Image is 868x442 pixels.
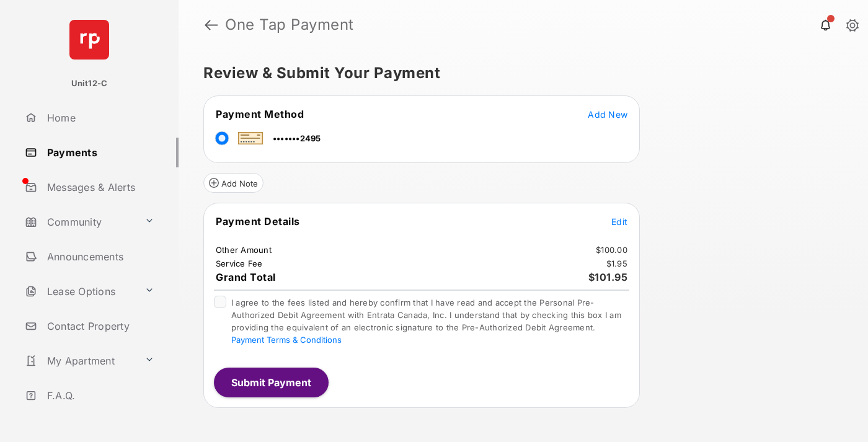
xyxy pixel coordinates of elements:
[20,172,179,202] a: Messages & Alerts
[273,133,321,143] span: •••••••2495
[214,368,329,397] button: Submit Payment
[588,271,628,283] span: $101.95
[231,298,621,345] span: I agree to the fees listed and hereby confirm that I have read and accept the Personal Pre-Author...
[20,242,179,272] a: Announcements
[216,108,304,120] span: Payment Method
[20,207,139,237] a: Community
[20,103,179,133] a: Home
[71,77,108,90] p: Unit12-C
[203,173,263,193] button: Add Note
[69,20,109,60] img: svg+xml;base64,PHN2ZyB4bWxucz0iaHR0cDovL3d3dy53My5vcmcvMjAwMC9zdmciIHdpZHRoPSI2NCIgaGVpZ2h0PSI2NC...
[588,109,627,120] span: Add New
[611,215,627,228] button: Edit
[231,335,342,345] button: I agree to the fees listed and hereby confirm that I have read and accept the Personal Pre-Author...
[20,276,139,306] a: Lease Options
[20,346,139,376] a: My Apartment
[606,258,628,269] td: $1.95
[595,244,628,255] td: $100.00
[215,244,272,255] td: Other Amount
[216,271,276,283] span: Grand Total
[20,381,179,410] a: F.A.Q.
[611,216,627,227] span: Edit
[215,258,263,269] td: Service Fee
[588,108,627,120] button: Add New
[203,66,833,81] h5: Review & Submit Your Payment
[216,215,300,228] span: Payment Details
[20,311,179,341] a: Contact Property
[225,17,354,32] strong: One Tap Payment
[20,138,179,167] a: Payments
